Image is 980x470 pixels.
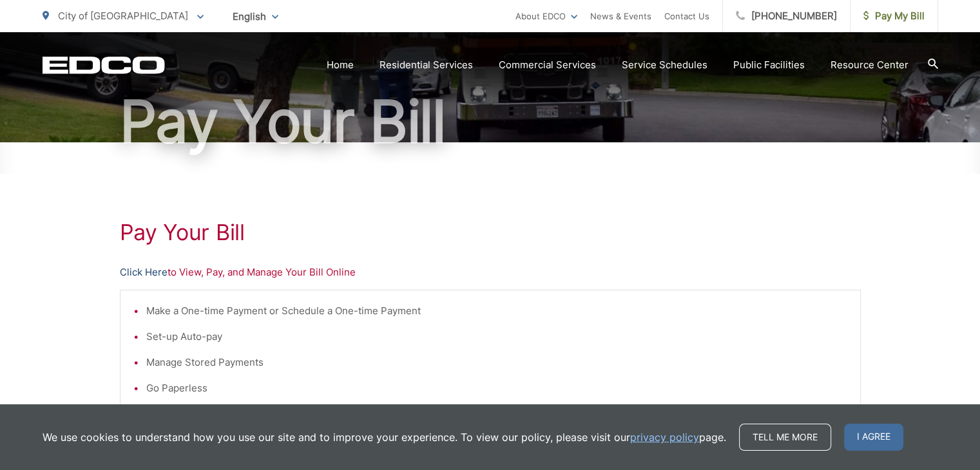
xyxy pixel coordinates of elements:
[58,10,188,22] span: City of [GEOGRAPHIC_DATA]
[146,381,847,396] li: Go Paperless
[380,57,473,73] a: Residential Services
[43,56,165,74] a: EDCD logo. Return to the homepage.
[515,8,577,24] a: About EDCO
[863,8,925,24] span: Pay My Bill
[120,265,861,280] p: to View, Pay, and Manage Your Bill Online
[120,220,861,245] h1: Pay Your Bill
[43,89,938,154] h1: Pay Your Bill
[327,57,354,73] a: Home
[622,57,707,73] a: Service Schedules
[146,329,847,344] li: Set-up Auto-pay
[664,8,709,24] a: Contact Us
[590,8,651,24] a: News & Events
[223,5,288,28] span: English
[733,57,805,73] a: Public Facilities
[146,355,847,370] li: Manage Stored Payments
[120,265,168,280] a: Click Here
[831,57,908,73] a: Resource Center
[630,429,699,445] a: privacy policy
[146,303,847,319] li: Make a One-time Payment or Schedule a One-time Payment
[43,429,726,445] p: We use cookies to understand how you use our site and to improve your experience. To view our pol...
[499,57,596,73] a: Commercial Services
